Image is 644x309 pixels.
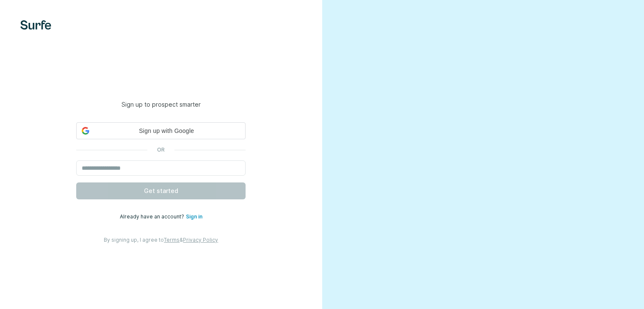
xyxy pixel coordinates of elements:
h1: Welcome to [GEOGRAPHIC_DATA] [76,65,246,99]
a: Sign in [186,213,202,220]
span: Sign up with Google [93,127,240,135]
p: or [147,146,174,154]
img: Surfe's logo [20,20,51,30]
div: Sign up with Google [76,122,246,139]
a: Privacy Policy [183,237,218,243]
span: Already have an account? [120,213,186,220]
span: By signing up, I agree to & [104,237,218,243]
a: Terms [164,237,180,243]
p: Sign up to prospect smarter [76,100,246,109]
